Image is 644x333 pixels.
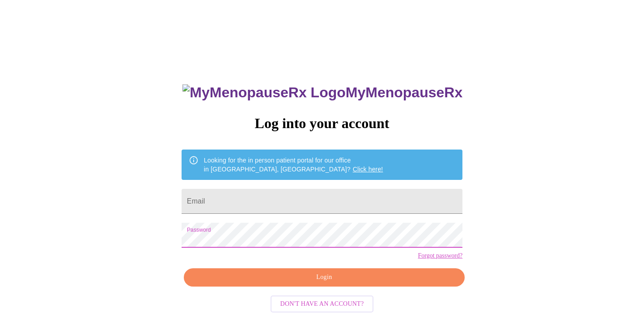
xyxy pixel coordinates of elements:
[271,296,374,313] button: Don't have an account?
[182,84,345,101] img: MyMenopauseRx Logo
[353,166,383,173] a: Click here!
[204,152,383,177] div: Looking for the in person patient portal for our office in [GEOGRAPHIC_DATA], [GEOGRAPHIC_DATA]?
[280,299,364,310] span: Don't have an account?
[418,252,462,259] a: Forgot password?
[182,115,462,132] h3: Log into your account
[184,268,465,287] button: Login
[268,300,376,307] a: Don't have an account?
[182,84,462,101] h3: MyMenopauseRx
[194,272,454,283] span: Login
